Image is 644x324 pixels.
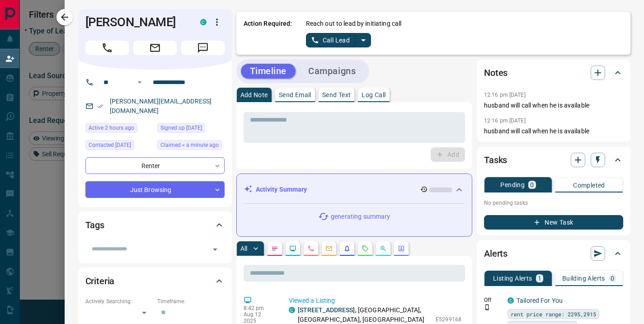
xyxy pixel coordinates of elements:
[484,215,623,230] button: New Task
[89,123,134,132] span: Active 2 hours ago
[331,212,390,221] p: generating summary
[241,64,296,79] button: Timeline
[85,274,115,288] h2: Criteria
[157,297,225,305] p: Timeframe:
[306,33,371,47] div: split button
[562,275,605,282] p: Building Alerts
[484,196,623,210] p: No pending tasks
[484,117,526,124] p: 12:16 pm [DATE]
[85,214,225,236] div: Tags
[160,123,202,132] span: Signed up [DATE]
[244,19,292,47] p: Action Required:
[244,181,465,198] div: Activity Summary
[325,245,333,252] svg: Emails
[484,296,502,304] p: Off
[484,304,490,310] svg: Push Notification Only
[307,245,315,252] svg: Calls
[493,275,532,282] p: Listing Alerts
[484,62,623,84] div: Notes
[279,92,311,98] p: Send Email
[508,297,514,304] div: condos.ca
[209,243,221,256] button: Open
[484,66,508,80] h2: Notes
[484,246,508,261] h2: Alerts
[256,185,307,194] p: Activity Summary
[436,315,461,324] p: E5299168
[362,245,369,252] svg: Requests
[240,245,248,252] p: All
[85,41,129,55] span: Call
[484,101,623,110] p: husband will call when he is available
[160,141,219,150] span: Claimed < a minute ago
[110,98,212,114] a: [PERSON_NAME][EMAIL_ADDRESS][DOMAIN_NAME]
[398,245,405,252] svg: Agent Actions
[484,149,623,171] div: Tasks
[530,182,534,188] p: 0
[306,19,402,28] p: Reach out to lead by initiating call
[157,140,225,153] div: Tue Aug 12 2025
[85,270,225,292] div: Criteria
[271,245,278,252] svg: Notes
[240,92,268,98] p: Add Note
[133,41,177,55] span: Email
[511,310,596,319] span: rent price range: 2295,2915
[97,103,103,109] svg: Email Verified
[306,33,356,47] button: Call Lead
[244,305,275,311] p: 8:42 pm
[85,157,225,174] div: Renter
[89,141,131,150] span: Contacted [DATE]
[289,307,295,313] div: condos.ca
[157,123,225,136] div: Tue Aug 27 2024
[573,182,605,188] p: Completed
[517,297,563,304] a: Tailored For You
[298,306,355,314] a: [STREET_ADDRESS]
[299,64,365,79] button: Campaigns
[85,123,153,136] div: Tue Aug 12 2025
[380,245,387,252] svg: Opportunities
[484,243,623,264] div: Alerts
[484,127,623,136] p: husband will call when he is available
[85,140,153,153] div: Thu Oct 10 2024
[85,15,187,29] h1: [PERSON_NAME]
[244,311,275,324] p: Aug 12 2025
[85,218,104,232] h2: Tags
[500,182,525,188] p: Pending
[343,245,351,252] svg: Listing Alerts
[181,41,225,55] span: Message
[322,92,351,98] p: Send Text
[134,77,145,88] button: Open
[611,275,614,282] p: 0
[200,19,207,25] div: condos.ca
[538,275,541,282] p: 1
[85,181,225,198] div: Just Browsing
[289,245,296,252] svg: Lead Browsing Activity
[289,296,462,305] p: Viewed a Listing
[85,297,153,305] p: Actively Searching:
[484,92,526,98] p: 12:16 pm [DATE]
[362,92,385,98] p: Log Call
[484,153,507,167] h2: Tasks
